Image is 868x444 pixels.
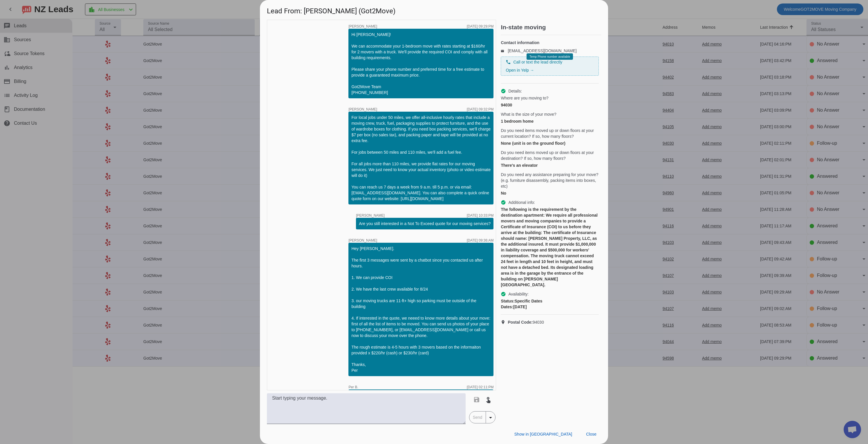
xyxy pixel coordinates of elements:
span: Do you need items moved up or down floors at your current location? If so, how many floors? [501,128,599,139]
div: No [501,190,599,196]
div: [DATE] 09:32:PM [467,108,493,111]
span: Show in [GEOGRAPHIC_DATA] [514,432,572,436]
span: Details: [508,88,522,94]
div: Specific Dates [501,298,599,304]
button: Show in [GEOGRAPHIC_DATA] [510,429,577,439]
mat-icon: check_circle [501,200,506,205]
mat-icon: email [501,49,508,52]
span: Availability: [508,291,529,297]
span: Do you need any assistance preparing for your move? (e.g. furniture disassembly, packing items in... [501,172,599,189]
div: [DATE] [501,304,599,310]
div: 94030 [501,102,599,108]
h2: In-state moving [501,24,601,30]
span: 94030 [508,319,544,325]
a: Open in Yelp → [506,68,534,73]
div: Are you still interested in a Not To Exceed quote for our moving services?​ [359,221,491,226]
strong: Dates: [501,305,513,309]
a: [EMAIL_ADDRESS][DOMAIN_NAME] [508,48,576,53]
span: Call or text the lead directly [513,59,562,65]
h4: Contact information [501,40,599,46]
mat-icon: phone [506,59,511,65]
div: [DATE] 09:29:PM [467,25,493,28]
span: [PERSON_NAME] [348,239,377,242]
mat-icon: touch_app [485,396,492,403]
mat-icon: location_on [501,320,508,325]
strong: Postal Code: [508,320,533,325]
div: [DATE] 02:11:PM [467,385,493,389]
div: [DATE] 10:33:PM [467,214,493,217]
div: There's an elevator [501,162,599,168]
span: Do you need items moved up or down floors at your destination? If so, how many floors? [501,150,599,161]
span: Temp Phone number available [529,55,570,58]
mat-icon: check_circle [501,88,506,94]
div: None (unit is on the ground floor) [501,140,599,146]
div: [DATE] 09:36:AM [467,239,493,242]
mat-icon: check_circle [501,291,506,297]
span: [PERSON_NAME] [348,25,377,28]
span: [PERSON_NAME] [348,108,377,111]
div: Hey [PERSON_NAME]. The first 3 messages were sent by a chatbot since you contacted us after hours... [351,246,491,373]
span: [PERSON_NAME] [356,214,385,217]
span: Per B. [348,385,358,389]
span: Where are you moving to? [501,95,548,101]
button: Close [581,429,601,439]
div: For local jobs under 50 miles, we offer all-inclusive hourly rates that include a moving crew, tr... [351,115,491,202]
span: Close [586,432,596,436]
div: The following is the requirement by the destination apartment: We require all professional movers... [501,206,599,288]
div: 1 bedroom home [501,118,599,124]
div: Hi [PERSON_NAME]! We can accommodate your 1-bedroom move with rates starting at $160/hr for 2 mov... [351,32,491,95]
strong: Status: [501,299,514,303]
span: What is the size of your move? [501,111,556,117]
mat-icon: arrow_drop_down [487,414,494,421]
span: Additional info: [508,200,535,205]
